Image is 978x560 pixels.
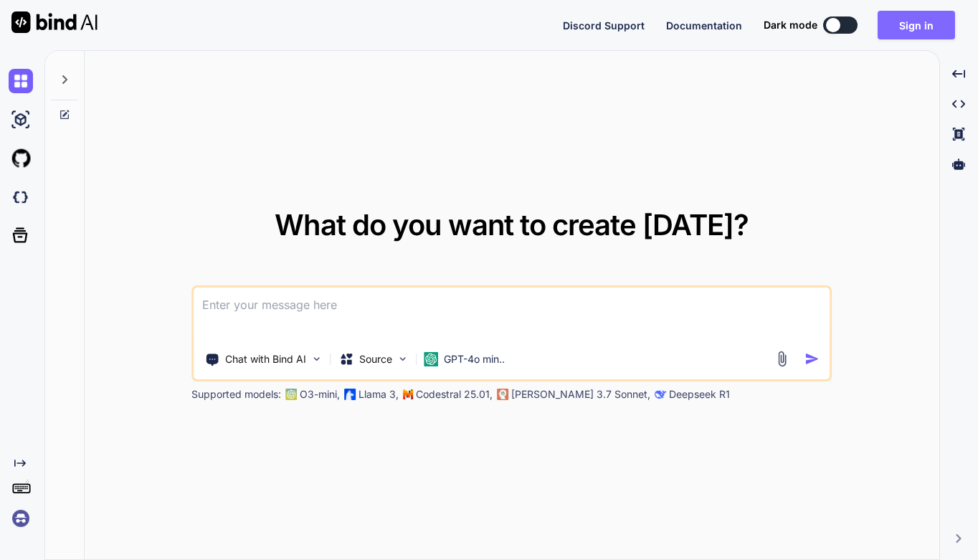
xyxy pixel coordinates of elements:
[359,387,399,402] p: Llama 3,
[9,506,33,531] img: signin
[11,11,98,33] img: Bind AI
[666,19,742,32] span: Documentation
[225,352,306,366] p: Chat with Bind AI
[310,353,323,365] img: Pick Tools
[444,352,505,366] p: GPT-4o min..
[669,387,730,402] p: Deepseek R1
[878,11,955,39] button: Sign in
[655,389,666,400] img: claude
[774,351,791,367] img: attachment
[511,387,650,402] p: [PERSON_NAME] 3.7 Sonnet,
[764,18,817,32] span: Dark mode
[275,207,749,242] span: What do you want to create [DATE]?
[344,389,356,400] img: Llama2
[563,18,645,33] button: Discord Support
[403,389,413,399] img: Mistral-AI
[9,185,33,209] img: darkCloudIdeIcon
[359,352,392,366] p: Source
[424,352,438,366] img: GPT-4o mini
[285,389,297,400] img: GPT-4
[9,69,33,93] img: chat
[416,387,493,402] p: Codestral 25.01,
[191,387,281,402] p: Supported models:
[497,389,508,400] img: claude
[397,353,409,365] img: Pick Models
[9,108,33,132] img: ai-studio
[563,19,645,32] span: Discord Support
[805,351,820,366] img: icon
[9,146,33,171] img: githubLight
[666,18,742,33] button: Documentation
[300,387,340,402] p: O3-mini,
